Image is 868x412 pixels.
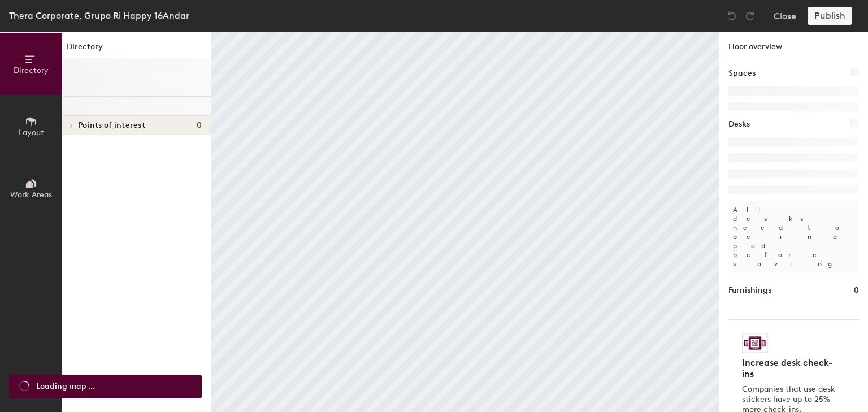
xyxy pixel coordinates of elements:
h1: 0 [854,284,859,297]
canvas: Map [211,32,719,412]
div: Thera Corporate, Grupo Ri Happy 16Andar [9,8,189,23]
img: Redo [744,10,756,21]
span: Layout [19,128,44,137]
button: Close [774,7,796,25]
span: Directory [14,66,49,75]
span: Loading map ... [36,380,95,393]
p: All desks need to be in a pod before saving [728,201,859,273]
h1: Desks [728,118,750,131]
h1: Directory [62,41,211,58]
span: 0 [197,121,202,130]
span: Work Areas [10,190,52,200]
img: Sticker logo [742,333,768,353]
h1: Spaces [728,67,756,80]
span: Points of interest [78,121,145,130]
img: Undo [726,10,737,21]
h1: Floor overview [719,32,868,58]
h4: Increase desk check-ins [742,357,839,380]
h1: Furnishings [728,284,771,297]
